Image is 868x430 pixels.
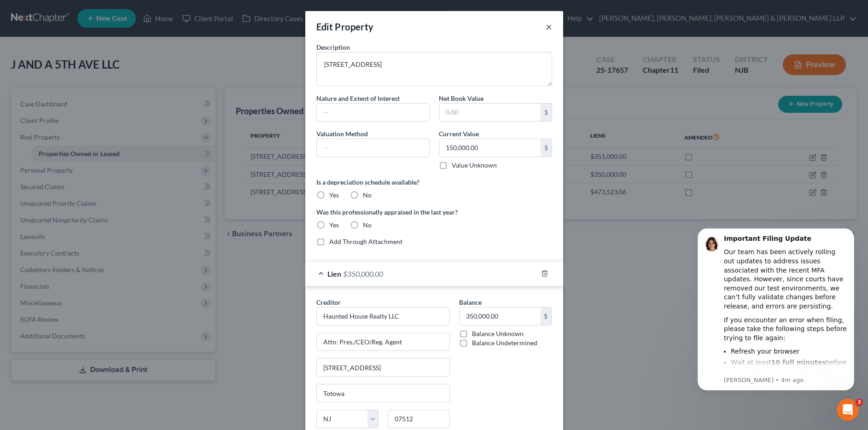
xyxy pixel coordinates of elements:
input: 0.00 [439,139,541,157]
label: Description [316,42,350,52]
input: Enter address... [317,333,449,351]
button: × [546,21,552,32]
div: Edit Property [316,20,374,33]
label: Add Through Attachment [329,237,402,246]
label: No [363,221,372,230]
label: Current Value [439,129,479,139]
input: Enter city... [317,384,449,402]
input: 0.00 [439,104,541,121]
label: Valuation Method [316,129,368,139]
label: No [363,191,372,200]
label: Value Unknown [452,161,497,170]
iframe: Intercom notifications message [684,217,868,425]
input: Enter zip... [388,410,450,428]
label: Net Book Value [439,93,484,103]
span: $350,000.00 [343,269,383,278]
label: Yes [329,221,339,230]
span: Lien [327,269,341,278]
iframe: Intercom live chat [837,399,859,421]
label: Nature and Extent of Interest [316,93,400,103]
input: Apt, Suite, etc... [317,359,449,376]
label: Yes [329,191,339,200]
input: -- [317,104,429,121]
div: $ [541,104,552,121]
label: Was this professionally appraised in the last year? [316,207,552,217]
div: $ [541,139,552,157]
label: Balance [459,297,482,307]
span: Creditor [316,298,341,306]
input: -- [317,139,429,157]
label: Balance Undetermined [472,338,537,348]
label: Balance Unknown [472,329,524,338]
input: 0.00 [460,308,541,325]
input: Search creditor by name... [316,307,450,325]
div: $ [541,308,552,325]
span: 3 [856,399,863,406]
label: Is a depreciation schedule available? [316,177,552,187]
